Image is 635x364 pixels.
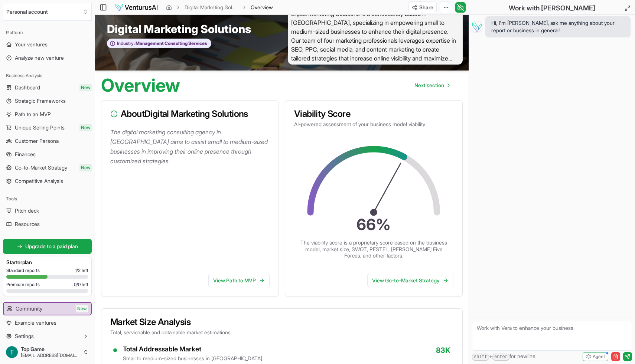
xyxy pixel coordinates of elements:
p: The digital marketing consulting agency in [GEOGRAPHIC_DATA] aims to assist small to medium-sized... [110,127,273,166]
span: Hi, I'm [PERSON_NAME], ask me anything about your report or business in general! [491,19,625,34]
a: Strategic Frameworks [3,95,92,107]
span: New [79,164,92,171]
div: Tools [3,193,92,205]
div: small to medium-sized businesses in [GEOGRAPHIC_DATA] [123,355,262,362]
span: Analyze new venture [15,54,64,62]
span: Next section [414,82,444,89]
span: 0 / 0 left [74,282,88,288]
a: Upgrade to a paid plan [3,239,92,254]
img: logo [115,3,158,12]
p: Total, serviceable and obtainable market estimations [110,329,453,336]
span: New [79,124,92,131]
span: Upgrade to a paid plan [25,243,78,250]
a: Example ventures [3,317,92,329]
p: AI-powered assessment of your business model viability [294,121,453,128]
span: Digital Marketing Solutions is a consultancy based in [GEOGRAPHIC_DATA], specializing in empoweri... [288,7,463,65]
a: Digital Marketing Solutions [185,4,238,11]
a: Go-to-Market StrategyNew [3,162,92,174]
a: Resources [3,218,92,230]
span: Agent [593,354,605,360]
h1: Overview [101,76,180,94]
a: Go to next page [408,78,455,93]
span: Digital Marketing Solutions [107,22,251,36]
span: Community [16,305,42,312]
h3: Viability Score [294,109,453,118]
button: Share [408,1,437,13]
div: Total Addressable Market [123,345,262,354]
a: Customer Persona [3,135,92,147]
a: Path to an MVP [3,108,92,120]
span: 83K [436,345,450,363]
h3: About Digital Marketing Solutions [110,109,270,118]
span: Competitive Analysis [15,177,63,185]
a: View Go-to-Market Strategy [367,274,453,287]
span: [EMAIL_ADDRESS][DOMAIN_NAME] [21,352,80,358]
span: Resources [15,220,40,228]
a: Finances [3,148,92,160]
a: Competitive Analysis [3,175,92,187]
a: DashboardNew [3,82,92,94]
span: Strategic Frameworks [15,97,66,105]
span: Management Consulting Services [135,40,207,46]
img: Vera [470,21,482,33]
h3: Starter plan [6,259,88,266]
span: Go-to-Market Strategy [15,164,67,171]
button: Industry:Management Consulting Services [107,39,211,49]
kbd: shift [472,354,489,361]
span: + for newline [472,352,535,361]
nav: pagination [408,78,455,93]
a: Unique Selling PointsNew [3,122,92,134]
a: View Path to MVP [208,274,270,287]
span: Unique Selling Points [15,124,65,131]
p: The viability score is a proprietary score based on the business model, market size, SWOT, PESTEL... [300,239,448,259]
a: Your ventures [3,39,92,50]
span: Settings [15,332,34,340]
h2: Work with [PERSON_NAME] [509,3,595,13]
span: Finances [15,151,36,158]
span: Standard reports [6,268,40,273]
h3: Market Size Analysis [110,318,453,327]
span: Path to an MVP [15,111,51,118]
span: Share [419,4,433,11]
kbd: enter [492,354,509,361]
text: 66 % [357,215,391,234]
div: Platform [3,27,92,39]
span: Example ventures [15,319,56,327]
span: 1 / 2 left [75,268,88,273]
span: New [76,305,88,312]
a: Pitch deck [3,205,92,217]
button: Settings [3,330,92,342]
span: Overview [251,4,273,11]
nav: breadcrumb [166,4,273,11]
div: Business Analysis [3,70,92,82]
span: Premium reports [6,282,40,288]
a: CommunityNew [4,303,91,315]
img: ACg8ocJre3nxn6tX3eSC6aiNUqWCyscxp0AeMFn_GA99XVzoyno7LQ=s96-c [6,346,18,358]
span: Dashboard [15,84,40,91]
button: Top Game[EMAIL_ADDRESS][DOMAIN_NAME] [3,343,92,361]
span: Customer Persona [15,137,59,145]
span: Industry: [117,40,135,46]
button: Select an organization [3,3,92,21]
span: Pitch deck [15,207,39,214]
span: Your ventures [15,41,48,48]
span: New [79,84,92,91]
span: Top Game [21,346,80,352]
a: Analyze new venture [3,52,92,64]
button: Agent [583,352,608,361]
